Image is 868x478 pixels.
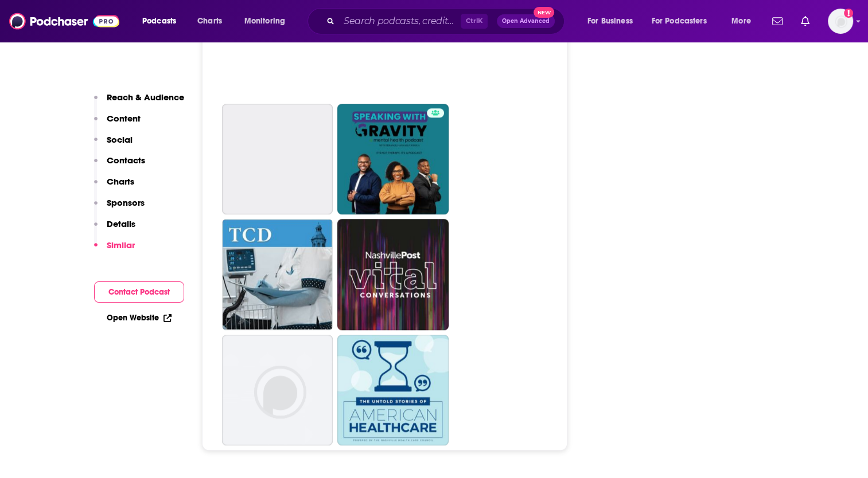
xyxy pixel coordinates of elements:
button: Details [94,218,135,240]
button: Show profile menu [828,9,853,34]
p: Reach & Audience [107,92,184,103]
button: Similar [94,240,135,261]
span: More [731,13,751,29]
span: New [534,7,554,18]
button: open menu [644,12,723,30]
p: Social [107,134,133,145]
p: Similar [107,240,135,250]
span: Monitoring [244,13,285,29]
svg: Add a profile image [844,9,853,18]
img: Podchaser - Follow, Share and Rate Podcasts [9,10,119,32]
span: Logged in as gmacdermott [828,9,853,34]
p: Content [107,113,141,124]
span: Podcasts [142,13,176,29]
input: Search podcasts, credits, & more... [339,12,461,30]
span: Open Advanced [502,18,550,24]
p: Details [107,218,135,229]
button: Open AdvancedNew [497,14,555,28]
img: User Profile [828,9,853,34]
a: Show notifications dropdown [796,11,814,31]
button: open menu [236,12,300,30]
button: open menu [579,12,647,30]
button: Contact Podcast [94,281,184,303]
button: Social [94,134,133,155]
button: Content [94,113,141,134]
button: Reach & Audience [94,92,184,113]
p: Contacts [107,155,145,166]
span: Ctrl K [461,14,488,29]
span: Charts [197,13,222,29]
span: For Business [587,13,633,29]
button: Charts [94,176,134,197]
button: open menu [134,12,191,30]
p: Charts [107,176,134,187]
p: Sponsors [107,197,145,208]
button: Contacts [94,155,145,176]
a: Show notifications dropdown [768,11,787,31]
a: Charts [190,12,229,30]
button: open menu [723,12,765,30]
div: Search podcasts, credits, & more... [318,8,575,34]
button: Sponsors [94,197,145,218]
span: For Podcasters [652,13,707,29]
a: Open Website [107,313,172,323]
